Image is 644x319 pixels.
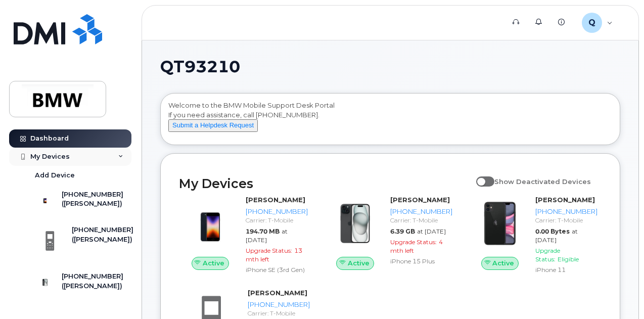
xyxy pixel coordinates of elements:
div: [PHONE_NUMBER] [246,207,308,216]
div: Carrier: T-Mobile [535,216,597,224]
button: Submit a Helpdesk Request [168,119,258,132]
span: 0.00 Bytes [535,227,570,235]
a: Active[PERSON_NAME][PHONE_NUMBER]Carrier: T-Mobile0.00 Bytesat [DATE]Upgrade Status:EligibleiPhon... [469,195,602,276]
span: at [DATE] [246,227,288,244]
span: 13 mth left [246,247,302,263]
span: Eligible [558,255,579,263]
div: iPhone SE (3rd Gen) [246,265,308,274]
span: at [DATE] [535,227,578,244]
div: [PHONE_NUMBER] [535,207,597,216]
input: Show Deactivated Devices [476,172,484,180]
div: Carrier: T-Mobile [390,216,452,224]
div: iPhone 15 Plus [390,257,452,265]
span: 6.39 GB [390,227,415,235]
span: Active [492,258,514,268]
div: Carrier: T-Mobile [246,216,308,224]
span: Show Deactivated Devices [494,177,591,186]
span: Upgrade Status: [390,238,437,246]
span: QT93210 [160,59,240,74]
span: Upgrade Status: [246,247,292,254]
img: iPhone_15_Black.png [332,200,379,247]
strong: [PERSON_NAME] [390,196,450,204]
h2: My Devices [179,176,471,191]
span: at [DATE] [417,227,446,235]
div: [PHONE_NUMBER] [248,300,310,309]
a: Active[PERSON_NAME][PHONE_NUMBER]Carrier: T-Mobile194.70 MBat [DATE]Upgrade Status:13 mth leftiPh... [179,195,312,276]
strong: [PERSON_NAME] [535,196,595,204]
span: Upgrade Status: [535,247,560,263]
div: Carrier: T-Mobile [248,309,310,317]
div: Welcome to the BMW Mobile Support Desk Portal If you need assistance, call [PHONE_NUMBER]. [168,101,612,141]
span: 4 mth left [390,238,443,254]
strong: [PERSON_NAME] [246,196,305,204]
div: iPhone 11 [535,265,597,274]
strong: [PERSON_NAME] [248,289,307,297]
img: iPhone_11.jpg [477,200,523,247]
span: Active [348,258,370,268]
img: image20231002-3703462-1angbar.jpeg [187,200,234,247]
iframe: Messenger Launcher [600,275,636,311]
a: Active[PERSON_NAME][PHONE_NUMBER]Carrier: T-Mobile6.39 GBat [DATE]Upgrade Status:4 mth leftiPhone... [324,195,457,269]
div: [PHONE_NUMBER] [390,207,452,216]
span: Active [203,258,224,268]
a: Submit a Helpdesk Request [168,121,258,129]
span: 194.70 MB [246,227,280,235]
